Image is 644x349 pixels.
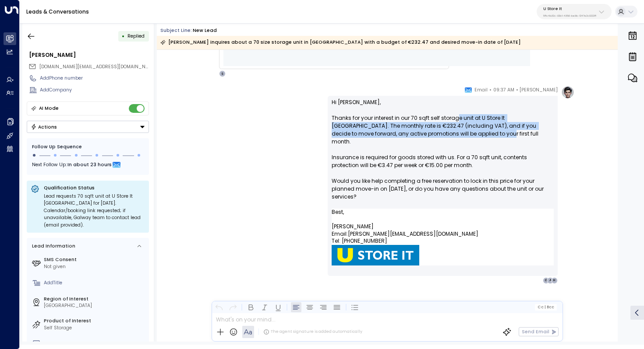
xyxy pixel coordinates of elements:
span: [DOMAIN_NAME][EMAIL_ADDRESS][DOMAIN_NAME] [39,63,157,70]
div: Actions [31,124,57,130]
span: Subject Line: [160,27,192,34]
div: • [122,30,125,42]
span: Tel: [PHONE_NUMBER] [332,237,387,245]
label: Product of Interest [44,318,146,325]
span: | [544,305,545,309]
span: Replied [127,33,145,39]
div: [PERSON_NAME] [29,51,149,59]
span: 09:37 AM [493,86,514,94]
div: The agent signature is added automatically [263,329,362,335]
a: Leads & Conversations [26,8,89,15]
span: Email [474,86,488,94]
label: Region of Interest [44,296,146,303]
div: Next Follow Up: [32,161,144,170]
div: AddNo. of People [44,340,146,347]
img: profile-logo.png [561,86,574,99]
span: [PERSON_NAME] [332,223,374,230]
div: S [219,70,226,77]
div: Button group with a nested menu [27,121,149,133]
span: blinbeneteau.family@gmail.com [39,63,149,70]
span: Cc Bcc [538,305,554,309]
span: [PERSON_NAME][EMAIL_ADDRESS][DOMAIN_NAME] [348,230,478,238]
p: Qualification Status [44,185,145,191]
div: Not given [44,263,146,270]
button: U Store It58c4b32c-92b1-4356-be9b-1247e2c02228 [537,4,612,19]
p: Hi [PERSON_NAME], Thanks for your interest in our 70 sqft self storage unit at U Store It [GEOGRA... [332,98,554,209]
button: Actions [27,121,149,133]
span: In about 23 hours [67,161,112,170]
label: SMS Consent [44,256,146,263]
div: AddCompany [40,87,149,94]
div: AddTitle [44,279,146,286]
div: A [547,277,554,284]
div: AI Mode [39,104,59,113]
div: Self Storage [44,325,146,332]
span: [PERSON_NAME] [520,86,558,94]
button: Cc|Bcc [535,304,557,310]
span: Email: [332,230,348,238]
div: H [551,277,558,284]
div: [GEOGRAPHIC_DATA] [44,302,146,309]
button: Redo [227,302,238,312]
span: Best, [332,209,344,216]
div: Follow Up Sequence [32,143,144,150]
div: Lead requests 70 sqft unit at U Store It [GEOGRAPHIC_DATA] for [DATE]. Calendar/booking link requ... [44,193,145,229]
span: • [489,86,492,94]
div: [PERSON_NAME] inquires about a 70 size storage unit in [GEOGRAPHIC_DATA] with a budget of €232.47... [160,38,521,47]
div: AddPhone number [40,75,149,82]
button: Undo [214,302,224,312]
span: • [516,86,518,94]
div: Lead Information [30,243,75,250]
div: G [543,277,550,284]
div: New Lead [193,27,217,34]
p: U Store It [543,6,596,11]
p: 58c4b32c-92b1-4356-be9b-1247e2c02228 [543,14,596,17]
